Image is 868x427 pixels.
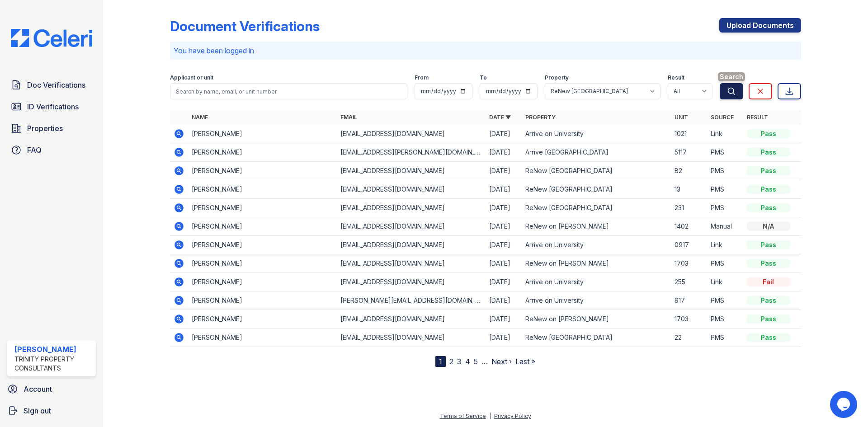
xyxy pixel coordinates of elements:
span: Doc Verifications [27,80,85,90]
td: ReNew on [PERSON_NAME] [522,217,670,236]
a: Account [4,380,99,398]
td: [PERSON_NAME] [188,254,337,273]
td: 22 [671,328,707,347]
label: Result [668,74,684,81]
td: Link [707,273,743,291]
td: 1402 [671,217,707,236]
div: Pass [747,148,790,157]
td: 5117 [671,143,707,162]
div: Pass [747,296,790,305]
a: 2 [449,357,453,366]
td: 1703 [671,310,707,328]
td: Arrive on University [522,125,670,143]
div: Pass [747,259,790,268]
button: Search [720,83,743,99]
td: [PERSON_NAME] [188,217,337,236]
td: 231 [671,199,707,217]
td: PMS [707,143,743,162]
div: [PERSON_NAME] [14,344,92,355]
div: Pass [747,240,790,249]
td: [EMAIL_ADDRESS][DOMAIN_NAME] [337,162,486,180]
label: From [415,74,429,81]
td: PMS [707,162,743,180]
td: [PERSON_NAME] [188,180,337,199]
td: [DATE] [486,328,522,347]
td: [PERSON_NAME] [188,328,337,347]
td: 13 [671,180,707,199]
td: [EMAIL_ADDRESS][DOMAIN_NAME] [337,328,486,347]
td: PMS [707,199,743,217]
a: Upload Documents [719,18,801,33]
td: [DATE] [486,273,522,291]
td: PMS [707,328,743,347]
td: [PERSON_NAME] [188,162,337,180]
td: [PERSON_NAME] [188,310,337,328]
td: 255 [671,273,707,291]
a: Name [192,114,208,121]
img: CE_Logo_Blue-a8612792a0a2168367f1c8372b55b34899dd931a85d93a1a3d3e32e68fde9ad4.png [4,29,99,47]
td: [EMAIL_ADDRESS][DOMAIN_NAME] [337,180,486,199]
td: ReNew on [PERSON_NAME] [522,310,670,328]
td: [DATE] [486,310,522,328]
a: 3 [457,357,462,366]
input: Search by name, email, or unit number [170,83,407,99]
td: [EMAIL_ADDRESS][DOMAIN_NAME] [337,310,486,328]
a: 4 [465,357,470,366]
div: Pass [747,185,790,194]
span: FAQ [27,145,42,155]
td: PMS [707,180,743,199]
a: Property [525,114,556,121]
p: You have been logged in [174,45,797,56]
td: [PERSON_NAME][EMAIL_ADDRESS][DOMAIN_NAME] [337,291,486,310]
td: [DATE] [486,180,522,199]
td: 917 [671,291,707,310]
a: Email [340,114,357,121]
td: Link [707,125,743,143]
td: [PERSON_NAME] [188,143,337,162]
td: [PERSON_NAME] [188,273,337,291]
td: 0917 [671,236,707,254]
td: [DATE] [486,236,522,254]
td: [DATE] [486,162,522,180]
div: 1 [435,356,446,367]
td: Arrive on University [522,291,670,310]
div: | [489,413,491,419]
td: ReNew [GEOGRAPHIC_DATA] [522,199,670,217]
a: FAQ [7,141,96,159]
td: [DATE] [486,125,522,143]
td: [DATE] [486,143,522,162]
td: Arrive on University [522,273,670,291]
a: Terms of Service [440,413,486,419]
td: [EMAIL_ADDRESS][DOMAIN_NAME] [337,199,486,217]
a: Properties [7,119,96,137]
label: To [480,74,487,81]
td: 1703 [671,254,707,273]
a: Source [711,114,734,121]
td: [DATE] [486,199,522,217]
span: ID Verifications [27,101,79,112]
label: Applicant or unit [170,74,213,81]
a: Doc Verifications [7,76,96,94]
iframe: chat widget [830,391,859,418]
td: [EMAIL_ADDRESS][DOMAIN_NAME] [337,254,486,273]
a: Unit [675,114,688,121]
td: 1021 [671,125,707,143]
span: … [481,356,488,367]
td: [DATE] [486,217,522,236]
td: ReNew on [PERSON_NAME] [522,254,670,273]
div: N/A [747,222,790,231]
td: [EMAIL_ADDRESS][DOMAIN_NAME] [337,217,486,236]
td: [DATE] [486,254,522,273]
a: 5 [474,357,478,366]
a: Next › [491,357,512,366]
td: [PERSON_NAME] [188,199,337,217]
td: PMS [707,291,743,310]
td: [PERSON_NAME] [188,236,337,254]
div: Pass [747,333,790,342]
td: PMS [707,310,743,328]
td: [PERSON_NAME] [188,125,337,143]
td: Arrive on University [522,236,670,254]
td: Manual [707,217,743,236]
td: Arrive [GEOGRAPHIC_DATA] [522,143,670,162]
td: [EMAIL_ADDRESS][PERSON_NAME][DOMAIN_NAME] [337,143,486,162]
